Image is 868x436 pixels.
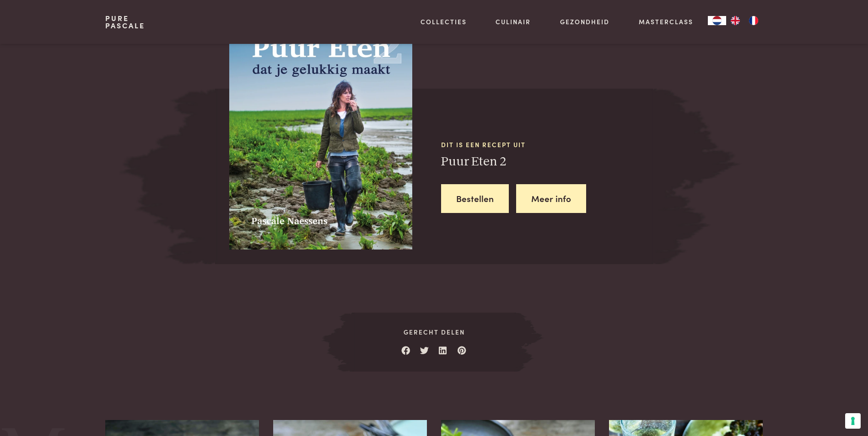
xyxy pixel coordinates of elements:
a: PurePascale [105,15,145,29]
a: Bestellen [441,184,509,213]
ul: Language list [726,16,763,25]
a: Gezondheid [560,17,609,27]
button: Uw voorkeuren voor toestemming voor trackingtechnologieën [845,413,861,429]
div: Language [708,16,726,25]
span: Gerecht delen [352,327,516,337]
span: Dit is een recept uit [441,140,653,149]
a: Culinair [496,17,531,27]
a: FR [744,16,763,25]
h3: Puur Eten 2 [441,154,653,170]
a: Masterclass [639,17,693,27]
a: EN [726,16,744,25]
a: Collecties [421,17,467,27]
a: NL [708,16,726,25]
a: Meer info [516,184,586,213]
aside: Language selected: Nederlands [708,16,763,25]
